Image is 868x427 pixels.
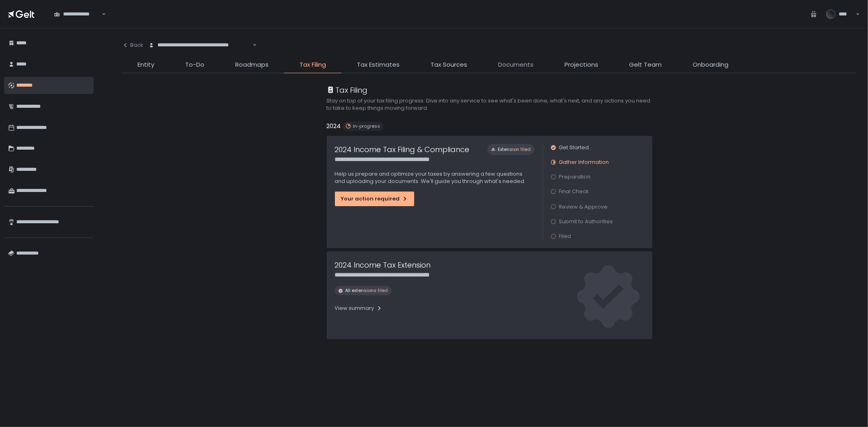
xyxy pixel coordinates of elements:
span: Tax Filing [300,60,326,70]
h1: 2024 Income Tax Extension [335,259,431,270]
button: Back [122,37,143,54]
div: Search for option [143,37,257,54]
div: Your action required [341,195,408,203]
div: Back [122,41,143,49]
div: Search for option [49,5,106,22]
span: Final Check [559,188,589,195]
h1: 2024 Income Tax Filing & Compliance [335,144,470,155]
h2: 2024 [327,122,341,131]
span: All extensions filed [345,288,388,294]
span: Gather Information [559,159,609,166]
p: Help us prepare and optimize your taxes by answering a few questions and uploading your documents... [335,170,534,185]
span: Extension filed [498,146,531,152]
span: Tax Sources [431,60,467,70]
button: View summary [335,302,383,315]
h2: Stay on top of your tax filing progress. Dive into any service to see what's been done, what's ne... [327,97,652,112]
span: Onboarding [693,60,728,70]
span: Submit to Authorities [559,218,613,225]
span: To-Do [185,60,204,70]
button: Your action required [335,192,414,206]
span: Filed [559,233,571,240]
div: View summary [335,305,383,312]
span: Projections [564,60,598,70]
input: Search for option [101,10,101,18]
span: In-progress [353,123,380,129]
span: Documents [498,60,533,70]
div: Tax Filing [327,85,368,96]
span: Tax Estimates [357,60,400,70]
span: Review & Approve [559,203,608,211]
span: Preparation [559,173,591,181]
span: Entity [138,60,154,70]
span: Roadmaps [235,60,269,70]
span: Get Started [559,144,589,151]
span: Gelt Team [629,60,662,70]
